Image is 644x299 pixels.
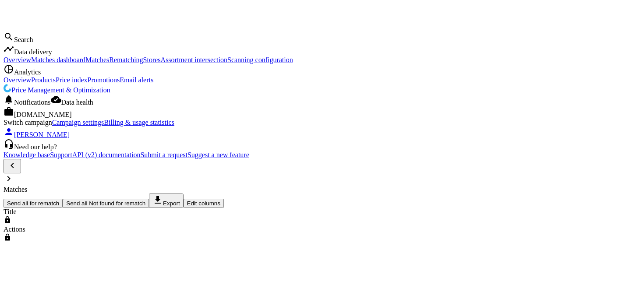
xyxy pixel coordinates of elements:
[4,199,63,208] button: Send all for rematch
[140,151,188,158] a: Submit a request
[143,56,161,63] a: Stores
[56,76,87,84] a: Price index
[152,200,180,207] span: Export
[227,56,293,63] a: Scanning configuration
[31,76,56,84] a: Products
[188,151,249,158] a: Suggest a new feature
[4,119,52,126] span: Switch campaign
[184,199,224,208] button: Edit columns
[4,64,14,74] i: pie_chart_outlined
[88,76,120,84] a: Promotions
[4,106,14,117] i: work
[63,199,149,208] button: Send all Not found for rematch
[4,139,14,149] i: headset_mic
[161,56,227,63] a: Assortment intersection
[14,48,52,56] span: Data delivery
[4,94,14,105] i: notifications
[14,68,41,76] span: Analytics
[14,111,72,118] span: [DOMAIN_NAME]
[4,84,11,92] img: wGWNvw8QSZomAAAAABJRU5ErkJggg==
[72,151,141,158] a: API (v2) documentation
[85,56,109,63] a: Matches
[4,225,25,233] div: Actions
[4,159,21,173] button: chevron_left
[4,32,14,42] i: search
[104,119,174,126] a: Billing & usage statistics
[4,76,31,84] a: Overview
[11,86,110,94] span: Price Management & Optimization
[4,4,128,30] img: ajHJNr6hYgQAAAAASUVORK5CYII=
[4,208,91,216] div: Title
[50,151,72,158] a: Support
[149,193,184,208] button: get_appExport
[152,195,163,205] i: get_app
[109,56,143,63] a: Rematching
[14,36,33,43] span: Search
[61,98,93,106] span: Data health
[7,160,18,171] i: chevron_left
[4,56,31,63] a: Overview
[4,173,14,184] i: chevron_right
[120,76,153,84] a: Email alerts
[14,98,51,106] span: Notifications
[4,186,27,193] span: Matches
[52,119,104,126] a: Campaign settings
[4,131,70,138] a: person[PERSON_NAME]
[51,94,61,105] i: cloud_done
[4,151,50,158] a: Knowledge base
[14,143,57,151] span: Need our help?
[4,44,14,54] i: timeline
[4,127,14,137] i: person
[4,86,110,94] a: Price Management & Optimization
[14,131,70,138] span: [PERSON_NAME]
[31,56,85,63] a: Matches dashboard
